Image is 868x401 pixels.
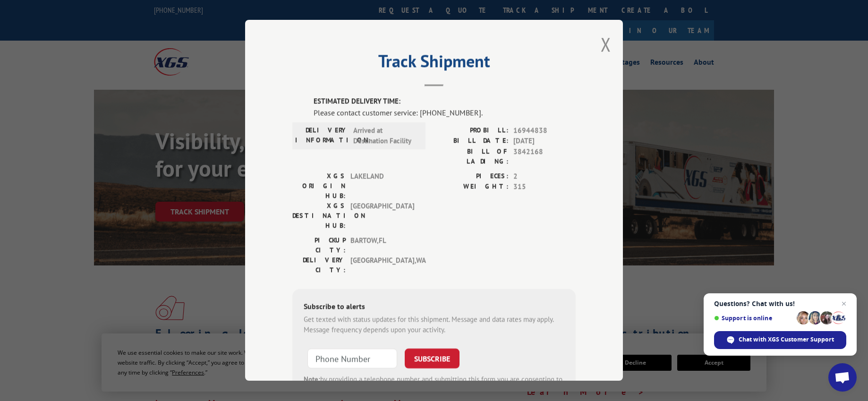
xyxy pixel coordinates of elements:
div: Chat with XGS Customer Support [714,331,846,349]
span: 3842168 [513,146,576,166]
strong: Note: [304,375,320,384]
span: BARTOW , FL [350,235,414,255]
button: SUBSCRIBE [405,349,460,368]
input: Phone Number [307,349,397,368]
div: Get texted with status updates for this shipment. Message and data rates may apply. Message frequ... [304,314,564,335]
span: Close chat [838,298,850,309]
span: 315 [513,182,576,193]
label: PROBILL: [434,125,509,136]
span: 2 [513,171,576,182]
span: Arrived at Destination Facility [353,125,417,146]
label: ESTIMATED DELIVERY TIME: [314,96,576,107]
label: BILL DATE: [434,136,509,147]
label: WEIGHT: [434,182,509,193]
span: [GEOGRAPHIC_DATA] [350,201,414,230]
h2: Track Shipment [292,54,576,72]
span: 16944838 [513,125,576,136]
label: DELIVERY INFORMATION: [295,125,349,146]
div: Please contact customer service: [PHONE_NUMBER]. [314,107,576,118]
span: [DATE] [513,136,576,147]
span: [GEOGRAPHIC_DATA] , WA [350,255,414,275]
label: PIECES: [434,171,509,182]
button: Close modal [601,32,611,57]
label: BILL OF LADING: [434,146,509,166]
label: DELIVERY CITY: [292,255,346,275]
label: PICKUP CITY: [292,235,346,255]
span: Support is online [714,315,793,322]
span: Questions? Chat with us! [714,300,846,307]
label: XGS ORIGIN HUB: [292,171,346,201]
label: XGS DESTINATION HUB: [292,201,346,230]
div: Subscribe to alerts [304,300,564,314]
span: LAKELAND [350,171,414,201]
span: Chat with XGS Customer Support [739,335,834,344]
div: Open chat [828,363,857,392]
